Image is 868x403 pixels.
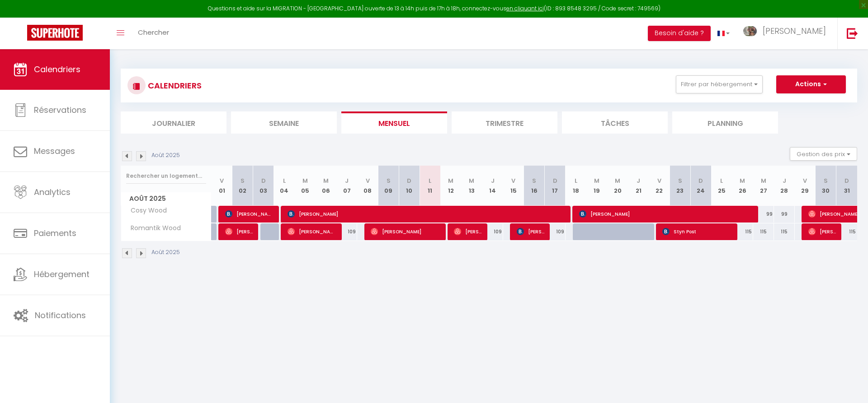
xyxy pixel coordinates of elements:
[469,176,474,185] abbr: M
[844,176,849,185] abbr: D
[126,168,206,184] input: Rechercher un logement...
[345,176,349,185] abbr: J
[736,18,837,49] a: ... [PERSON_NAME]
[763,25,826,37] span: [PERSON_NAME]
[836,223,857,240] div: 115
[336,166,357,206] th: 07
[34,145,75,157] span: Messages
[743,26,757,37] img: ...
[34,64,80,75] span: Calendriers
[35,310,86,321] span: Notifications
[366,176,370,185] abbr: V
[336,223,357,240] div: 109
[637,176,640,185] abbr: J
[440,166,461,206] th: 12
[808,223,836,240] span: [PERSON_NAME]
[123,223,183,233] span: Romantik Wood
[774,166,795,206] th: 28
[288,205,565,222] span: [PERSON_NAME]
[657,176,661,185] abbr: V
[503,166,524,206] th: 15
[452,111,557,134] li: Trimestre
[288,223,336,240] span: [PERSON_NAME]
[740,176,745,185] abbr: M
[753,166,774,206] th: 27
[711,166,732,206] th: 25
[34,104,86,116] span: Réservations
[357,166,378,206] th: 08
[803,176,807,185] abbr: V
[545,223,566,240] div: 109
[579,205,752,222] span: [PERSON_NAME]
[524,166,545,206] th: 16
[662,223,731,240] span: Styn Post
[461,166,482,206] th: 13
[274,166,295,206] th: 04
[146,75,202,96] h3: CALENDRIERS
[491,176,495,185] abbr: J
[27,25,83,41] img: Super Booking
[212,166,232,206] th: 01
[648,26,711,41] button: Besoin d'aide ?
[283,176,286,185] abbr: L
[816,166,836,206] th: 30
[151,248,180,257] p: Août 2025
[594,176,599,185] abbr: M
[123,206,169,216] span: Cosy Wood
[607,166,628,206] th: 20
[553,176,557,185] abbr: D
[732,166,753,206] th: 26
[774,223,795,240] div: 115
[225,223,253,240] span: [PERSON_NAME]
[628,166,649,206] th: 21
[566,166,586,206] th: 18
[231,111,337,134] li: Semaine
[34,186,71,198] span: Analytics
[316,166,336,206] th: 06
[220,176,224,185] abbr: V
[323,176,329,185] abbr: M
[774,206,795,222] div: 99
[407,176,411,185] abbr: D
[586,166,607,206] th: 19
[420,166,440,206] th: 11
[615,176,620,185] abbr: M
[232,166,253,206] th: 02
[253,166,274,206] th: 03
[295,166,316,206] th: 05
[575,176,577,185] abbr: L
[34,269,90,280] span: Hébergement
[448,176,453,185] abbr: M
[511,176,515,185] abbr: V
[649,166,670,206] th: 22
[429,176,431,185] abbr: L
[776,75,846,93] button: Actions
[138,28,169,37] span: Chercher
[387,176,391,185] abbr: S
[121,111,226,134] li: Journalier
[672,111,778,134] li: Planning
[341,111,447,134] li: Mensuel
[302,176,308,185] abbr: M
[506,5,544,12] a: en cliquant ici
[482,166,503,206] th: 14
[399,166,420,206] th: 10
[698,176,703,185] abbr: D
[676,75,763,93] button: Filtrer par hébergement
[261,176,266,185] abbr: D
[783,176,786,185] abbr: J
[720,176,723,185] abbr: L
[753,223,774,240] div: 115
[545,166,566,206] th: 17
[454,223,481,240] span: [PERSON_NAME]
[482,223,503,240] div: 109
[131,18,176,49] a: Chercher
[378,166,399,206] th: 09
[753,206,774,222] div: 99
[761,176,766,185] abbr: M
[690,166,711,206] th: 24
[241,176,245,185] abbr: S
[371,223,440,240] span: [PERSON_NAME]
[732,223,753,240] div: 115
[836,166,857,206] th: 31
